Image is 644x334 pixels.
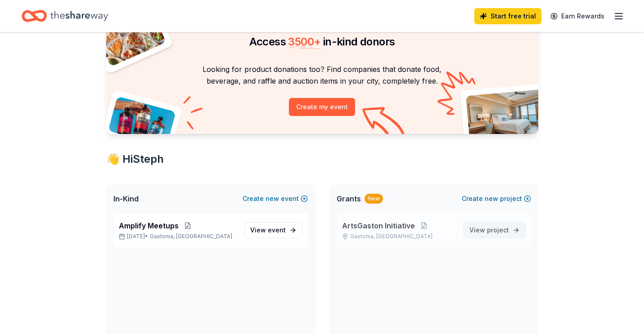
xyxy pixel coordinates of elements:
a: Home [22,5,108,27]
span: Gastonia, [GEOGRAPHIC_DATA] [150,233,232,240]
span: ArtsGaston Initiative [342,220,415,231]
span: Grants [337,193,361,204]
a: View project [464,222,526,238]
a: Start free trial [474,8,541,24]
img: Pizza [96,9,166,67]
span: View [250,225,286,236]
span: new [266,193,279,204]
span: project [487,226,509,234]
img: Curvy arrow [362,107,407,141]
button: Createnewevent [243,193,308,204]
a: Earn Rewards [545,8,610,24]
div: New [365,194,383,204]
span: event [268,226,286,234]
span: 3500 + [288,35,320,48]
button: Create my event [289,98,355,116]
a: View event [244,222,302,238]
span: Amplify Meetups [119,220,179,231]
div: 👋 Hi Steph [106,152,538,166]
span: In-Kind [113,193,139,204]
p: [DATE] • [119,233,237,240]
button: Createnewproject [462,193,531,204]
p: Looking for product donations too? Find companies that donate food, beverage, and raffle and auct... [117,63,527,87]
span: View [469,225,509,236]
span: Access in-kind donors [249,35,395,48]
p: Gastonia, [GEOGRAPHIC_DATA] [342,233,456,240]
span: new [485,193,498,204]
